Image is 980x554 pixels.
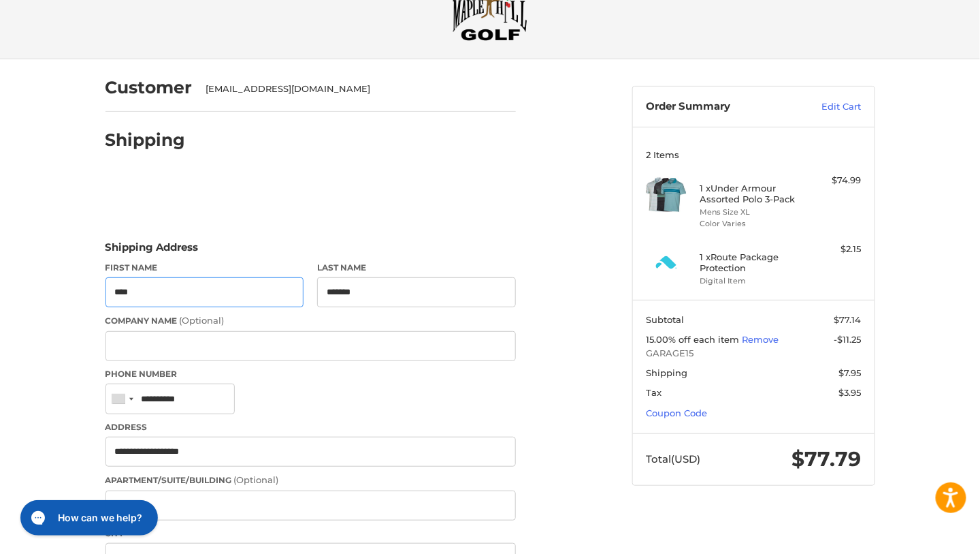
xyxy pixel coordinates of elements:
[206,82,502,96] div: [EMAIL_ADDRESS][DOMAIN_NAME]
[700,275,804,287] li: Digital Item
[838,387,861,398] span: $3.95
[105,368,516,380] label: Phone Number
[317,262,516,274] label: Last Name
[646,100,792,114] h3: Order Summary
[180,315,225,326] small: (Optional)
[646,314,684,325] span: Subtotal
[700,206,804,218] li: Mens Size XL
[646,452,700,465] span: Total (USD)
[646,149,861,160] h3: 2 Items
[105,314,516,328] label: Company Name
[791,446,861,472] span: $77.79
[105,77,193,98] h2: Customer
[700,251,804,274] h4: 1 x Route Package Protection
[105,474,516,487] label: Apartment/Suite/Building
[105,262,304,274] label: First Name
[700,218,804,230] li: Color Varies
[792,100,861,114] a: Edit Cart
[646,334,742,345] span: 15.00% off each item
[807,243,861,256] div: $2.15
[834,314,861,325] span: $77.14
[838,367,861,378] span: $7.95
[105,527,516,540] label: City
[742,334,779,345] a: Remove
[14,495,162,540] iframe: Gorgias live chat messenger
[646,367,687,378] span: Shipping
[105,240,199,262] legend: Shipping Address
[646,407,707,418] a: Coupon Code
[834,334,861,345] span: -$11.25
[807,174,861,187] div: $74.99
[105,129,186,151] h2: Shipping
[646,387,661,398] span: Tax
[646,347,861,360] span: GARAGE15
[700,183,804,205] h4: 1 x Under Armour Assorted Polo 3-Pack
[105,421,516,433] label: Address
[234,474,279,485] small: (Optional)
